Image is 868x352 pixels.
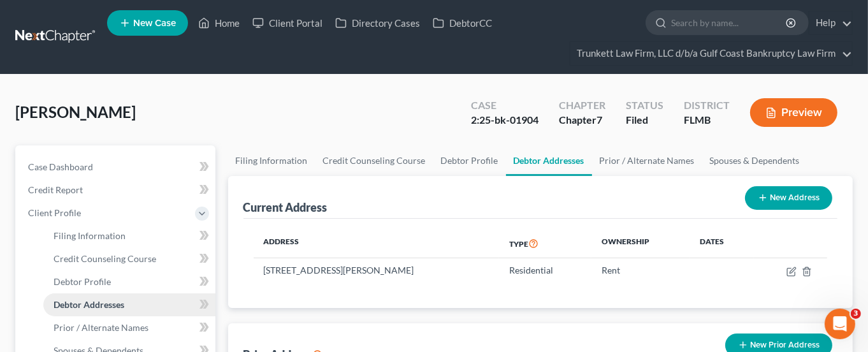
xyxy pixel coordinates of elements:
td: [STREET_ADDRESS][PERSON_NAME] [254,258,500,282]
a: Spouses & Dependents [702,145,807,176]
th: Dates [690,229,754,258]
a: Credit Counseling Course [43,247,215,270]
div: FLMB [684,113,730,128]
a: Debtor Profile [43,270,215,293]
span: Client Profile [28,207,81,218]
a: Filing Information [228,145,315,176]
span: Debtor Addresses [54,299,124,310]
a: Case Dashboard [18,156,215,179]
a: Prior / Alternate Names [43,316,215,339]
div: Chapter [559,113,605,128]
span: Debtor Profile [54,276,111,287]
span: Credit Counseling Course [54,253,156,264]
a: Credit Report [18,179,215,202]
iframe: Intercom live chat [825,309,855,339]
a: Trunkett Law Firm, LLC d/b/a Gulf Coast Bankruptcy Law Firm [570,42,852,65]
a: Home [192,11,246,34]
a: Debtor Addresses [43,293,215,316]
th: Type [499,229,591,258]
a: Debtor Addresses [506,145,592,176]
span: Credit Report [28,184,83,195]
th: Ownership [591,229,690,258]
span: Prior / Alternate Names [54,322,148,333]
span: 3 [851,309,861,319]
td: Residential [499,258,591,282]
span: New Case [133,18,176,28]
span: 7 [597,114,602,126]
div: District [684,98,730,113]
th: Address [254,229,500,258]
input: Search by name... [671,11,788,34]
div: Case [471,98,539,113]
a: Client Portal [246,11,329,34]
a: Debtor Profile [433,145,506,176]
button: Preview [750,98,837,127]
button: New Address [745,186,832,210]
div: Status [626,98,663,113]
div: Current Address [243,200,328,215]
span: [PERSON_NAME] [15,103,136,121]
span: Filing Information [54,230,126,241]
td: Rent [591,258,690,282]
a: Credit Counseling Course [315,145,433,176]
a: Filing Information [43,224,215,247]
span: Case Dashboard [28,161,93,172]
a: DebtorCC [426,11,498,34]
div: 2:25-bk-01904 [471,113,539,128]
div: Chapter [559,98,605,113]
a: Prior / Alternate Names [592,145,702,176]
a: Directory Cases [329,11,426,34]
div: Filed [626,113,663,128]
a: Help [809,11,852,34]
